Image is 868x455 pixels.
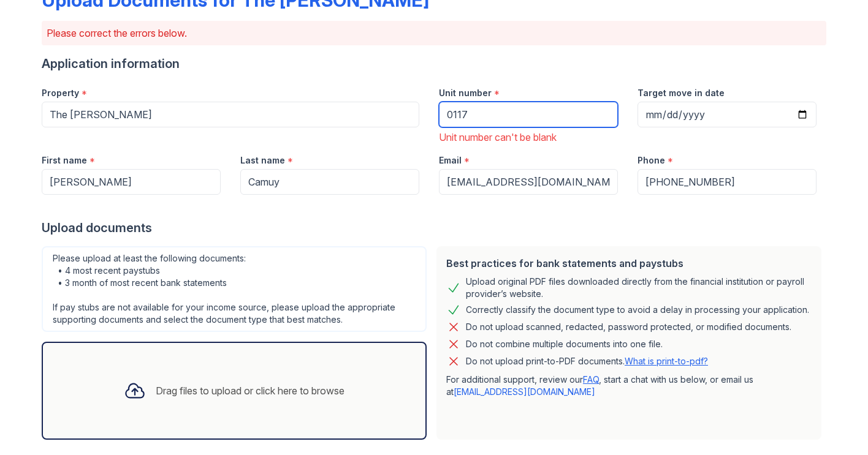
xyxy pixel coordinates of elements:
a: [EMAIL_ADDRESS][DOMAIN_NAME] [454,386,595,397]
div: Drag files to upload or click here to browse [156,383,345,398]
a: What is print-to-pdf? [625,356,708,366]
div: Best practices for bank statements and paystubs [446,256,812,271]
label: Target move in date [638,87,725,99]
p: Do not upload print-to-PDF documents. [466,355,708,367]
label: First name [42,154,87,167]
div: Correctly classify the document type to avoid a delay in processing your application. [466,303,809,317]
div: Do not upload scanned, redacted, password protected, or modified documents. [466,320,791,334]
div: Upload documents [42,219,826,236]
div: Please upload at least the following documents: • 4 most recent paystubs • 3 month of most recent... [42,246,427,332]
label: Phone [638,154,665,167]
div: Application information [42,55,826,72]
a: FAQ [583,374,599,385]
label: Email [439,154,462,167]
label: Last name [240,154,285,167]
div: Upload original PDF files downloaded directly from the financial institution or payroll provider’... [466,276,812,300]
p: Please correct the errors below. [47,26,821,40]
label: Property [42,87,79,99]
div: Do not combine multiple documents into one file. [466,337,663,352]
div: Unit number can't be blank [439,130,618,145]
p: For additional support, review our , start a chat with us below, or email us at [446,374,812,398]
label: Unit number [439,87,492,99]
